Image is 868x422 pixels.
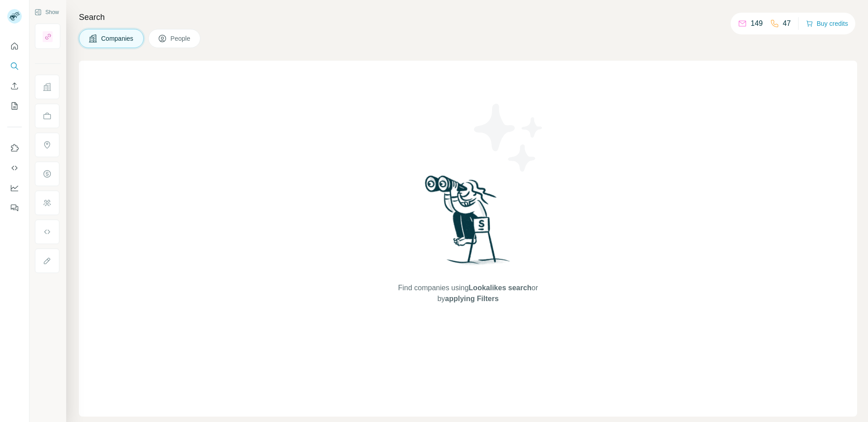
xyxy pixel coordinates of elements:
button: My lists [7,98,22,114]
button: Show [28,5,65,19]
span: People [171,34,191,43]
button: Search [7,58,22,74]
p: 47 [783,18,791,29]
button: Feedback [7,200,22,216]
span: Lookalikes search [468,284,532,292]
h4: Search [79,11,857,24]
img: Surfe Illustration - Woman searching with binoculars [421,173,515,274]
button: Dashboard [7,180,22,196]
span: Companies [101,34,134,43]
span: applying Filters [445,295,498,302]
p: 149 [751,18,763,29]
button: Enrich CSV [7,78,22,94]
img: Surfe Illustration - Stars [468,97,550,178]
button: Use Surfe on LinkedIn [7,140,22,156]
span: Find companies using or by [395,283,541,304]
button: Use Surfe API [7,160,22,176]
button: Quick start [7,38,22,54]
button: Buy credits [806,17,848,30]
